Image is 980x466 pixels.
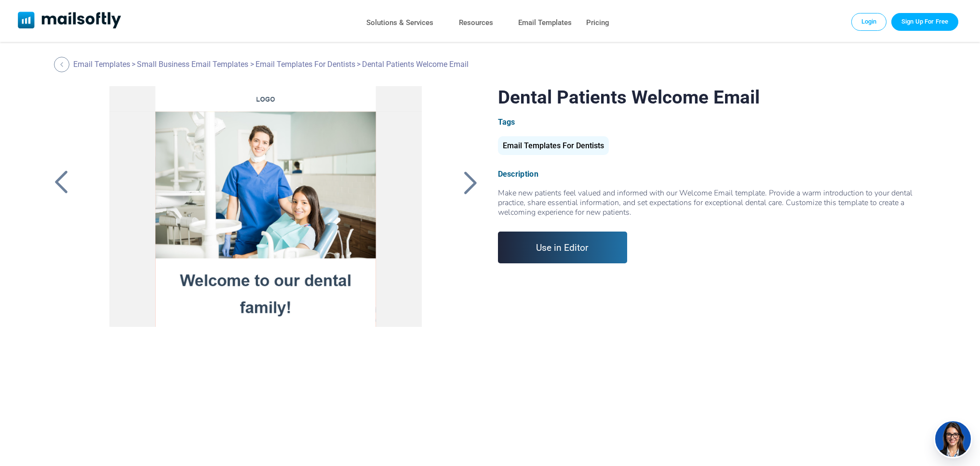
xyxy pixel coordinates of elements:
a: Solutions & Services [366,16,433,30]
a: Dental Patients Welcome Email [93,86,439,327]
a: Login [851,13,887,30]
a: Back [49,170,73,195]
h1: Dental Patients Welcome Email [498,86,931,108]
a: Mailsoftly [18,12,121,30]
a: Email Templates For Dentists [498,145,609,149]
a: Email Templates [73,60,130,69]
span: Make new patients feel valued and informed with our Welcome Email template. Provide a warm introd... [498,188,913,218]
a: Back [54,57,72,72]
div: Email Templates For Dentists [498,136,609,155]
a: Pricing [586,16,609,30]
div: Description [498,169,931,179]
a: Email Templates For Dentists [255,60,355,69]
a: Resources [459,16,493,30]
a: Small Business Email Templates [137,60,248,69]
a: Back [458,170,482,195]
div: Tags [498,117,931,127]
a: Use in Editor [498,232,628,263]
a: Email Templates [518,16,572,30]
a: Trial [891,13,958,30]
